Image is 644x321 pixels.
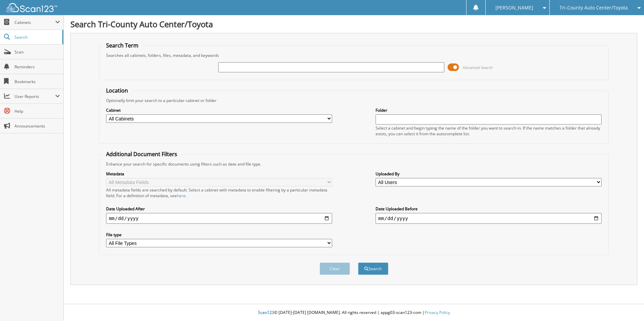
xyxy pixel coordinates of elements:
[7,3,57,12] img: scan123-logo-white.svg
[14,34,59,40] span: Search
[103,161,605,167] div: Enhance your search for specific documents using filters such as date and file type.
[495,6,533,10] span: [PERSON_NAME]
[14,49,60,55] span: Scan
[376,107,602,113] label: Folder
[376,213,602,224] input: end
[64,305,644,321] div: © [DATE]-[DATE] [DOMAIN_NAME]. All rights reserved | appg03-scan123-com |
[14,108,60,114] span: Help
[358,262,388,275] button: Search
[376,125,602,137] div: Select a cabinet and begin typing the name of the folder you want to search in. If the name match...
[463,65,493,70] span: Advanced Search
[103,98,605,103] div: Optionally limit your search to a particular cabinet or folder
[106,107,332,113] label: Cabinet
[425,310,450,315] a: Privacy Policy
[106,213,332,224] input: start
[14,123,60,129] span: Announcements
[70,19,637,30] h1: Search Tri-County Auto Center/Toyota
[376,171,602,177] label: Uploaded By
[106,187,332,199] div: All metadata fields are searched by default. Select a cabinet with metadata to enable filtering b...
[14,94,55,99] span: User Reports
[103,87,131,94] legend: Location
[14,64,60,70] span: Reminders
[106,171,332,177] label: Metadata
[103,52,605,58] div: Searches all cabinets, folders, files, metadata, and keywords
[559,6,628,10] span: Tri-County Auto Center/Toyota
[14,20,55,25] span: Cabinets
[376,206,602,212] label: Date Uploaded Before
[320,262,350,275] button: Clear
[177,193,186,199] a: here
[106,232,332,238] label: File type
[103,42,142,49] legend: Search Term
[14,79,60,84] span: Bookmarks
[103,150,181,158] legend: Additional Document Filters
[106,206,332,212] label: Date Uploaded After
[258,310,274,315] span: Scan123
